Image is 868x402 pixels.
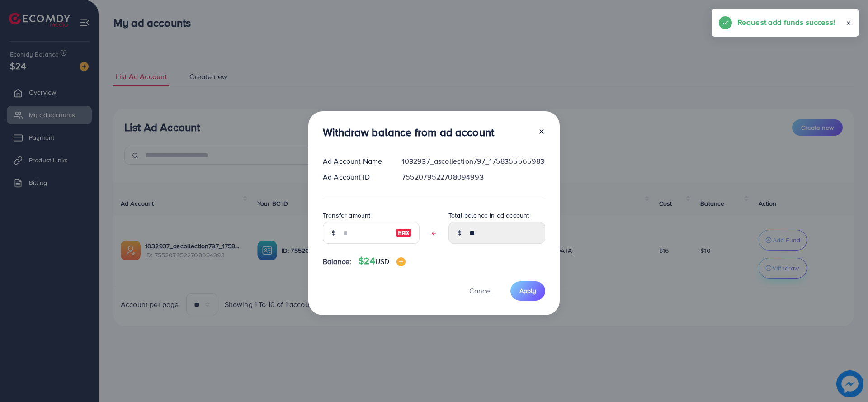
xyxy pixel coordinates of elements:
[396,257,406,266] img: image
[519,286,536,295] span: Apply
[359,255,406,267] h4: $24
[323,211,370,220] label: Transfer amount
[316,156,395,166] div: Ad Account Name
[737,16,835,28] h5: Request add funds success!
[395,156,552,166] div: 1032937_ascollection797_1758355565983
[469,286,492,296] span: Cancel
[316,172,395,182] div: Ad Account ID
[323,126,494,139] h3: Withdraw balance from ad account
[448,211,529,220] label: Total balance in ad account
[458,281,503,301] button: Cancel
[396,227,412,238] img: image
[375,256,389,266] span: USD
[510,281,545,301] button: Apply
[395,172,552,182] div: 7552079522708094993
[323,256,351,267] span: Balance:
